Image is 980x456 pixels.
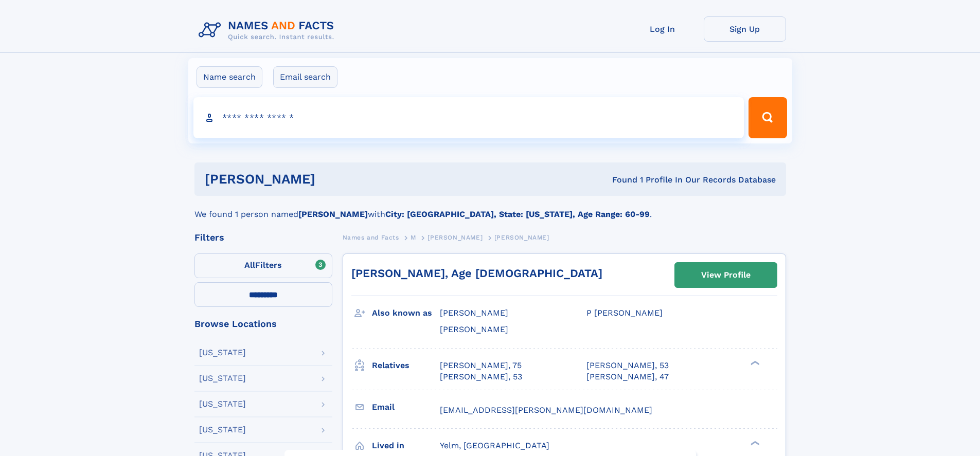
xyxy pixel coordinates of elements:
[411,234,416,241] span: M
[372,437,440,454] h3: Lived in
[621,16,704,42] a: Log In
[244,260,255,270] span: All
[372,304,440,322] h3: Also known as
[411,231,416,244] a: M
[440,360,522,371] a: [PERSON_NAME], 75
[372,398,440,416] h3: Email
[194,233,332,242] div: Filters
[748,359,760,366] div: ❯
[197,66,262,88] label: Name search
[194,319,332,329] div: Browse Locations
[586,371,669,382] a: [PERSON_NAME], 47
[343,231,399,244] a: Names and Facts
[199,349,246,357] div: [US_STATE]
[440,371,522,382] a: [PERSON_NAME], 53
[748,440,760,446] div: ❯
[440,441,549,450] span: Yelm, [GEOGRAPHIC_DATA]
[372,357,440,374] h3: Relatives
[273,66,337,88] label: Email search
[199,426,246,434] div: [US_STATE]
[199,374,246,382] div: [US_STATE]
[194,196,786,221] div: We found 1 person named with .
[440,405,652,415] span: [EMAIL_ADDRESS][PERSON_NAME][DOMAIN_NAME]
[298,209,368,219] b: [PERSON_NAME]
[464,174,776,186] div: Found 1 Profile In Our Records Database
[193,97,744,138] input: search input
[205,173,464,186] h1: [PERSON_NAME]
[385,209,650,219] b: City: [GEOGRAPHIC_DATA], State: [US_STATE], Age Range: 60-99
[586,308,663,318] span: P [PERSON_NAME]
[440,324,508,334] span: [PERSON_NAME]
[427,234,483,241] span: [PERSON_NAME]
[701,263,751,287] div: View Profile
[494,234,549,241] span: [PERSON_NAME]
[440,308,508,318] span: [PERSON_NAME]
[199,400,246,408] div: [US_STATE]
[675,263,777,287] a: View Profile
[586,360,669,371] a: [PERSON_NAME], 53
[194,253,332,278] label: Filters
[351,267,602,280] a: [PERSON_NAME], Age [DEMOGRAPHIC_DATA]
[194,16,343,44] img: Logo Names and Facts
[427,231,483,244] a: [PERSON_NAME]
[749,97,787,138] button: Search Button
[704,16,786,42] a: Sign Up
